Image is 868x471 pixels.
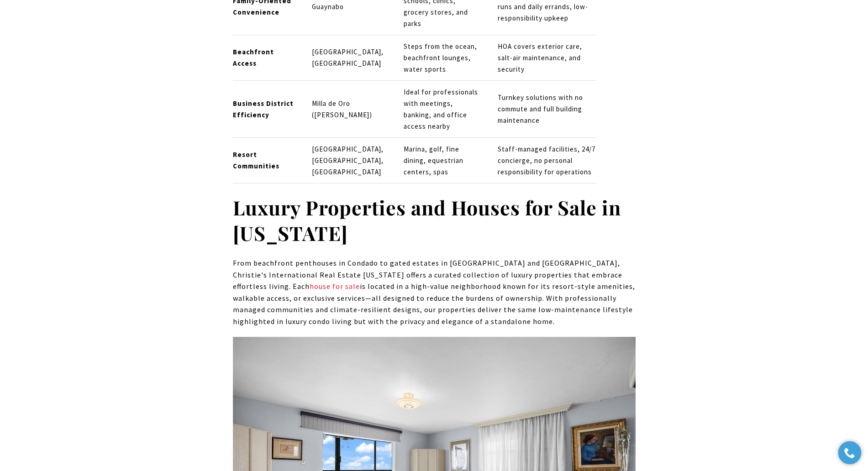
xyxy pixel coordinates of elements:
[404,87,483,132] p: Ideal for professionals with meetings, banking, and office access nearby
[404,41,483,75] p: Steps from the ocean, beachfront lounges, water sports
[312,47,389,69] p: [GEOGRAPHIC_DATA], [GEOGRAPHIC_DATA]
[310,282,360,291] a: house for sale - open in a new tab
[498,41,596,75] p: HOA covers exterior care, salt-air maintenance, and security
[312,1,389,13] p: Guaynabo
[312,98,389,121] p: Milla de Oro ([PERSON_NAME])
[233,150,279,170] strong: Resort Communities
[233,47,274,68] strong: Beachfront Access
[233,257,636,328] p: From beachfront penthouses in Condado to gated estates in [GEOGRAPHIC_DATA] and [GEOGRAPHIC_DATA]...
[233,99,294,119] strong: Business District Efficiency
[233,194,621,246] strong: Luxury Properties and Houses for Sale in [US_STATE]
[498,144,596,178] p: Staff-managed facilities, 24/7 concierge, no personal responsibility for operations
[404,144,483,178] p: Marina, golf, fine dining, equestrian centers, spas
[312,144,389,178] p: [GEOGRAPHIC_DATA], [GEOGRAPHIC_DATA], [GEOGRAPHIC_DATA]
[498,92,596,126] p: Turnkey solutions with no commute and full building maintenance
